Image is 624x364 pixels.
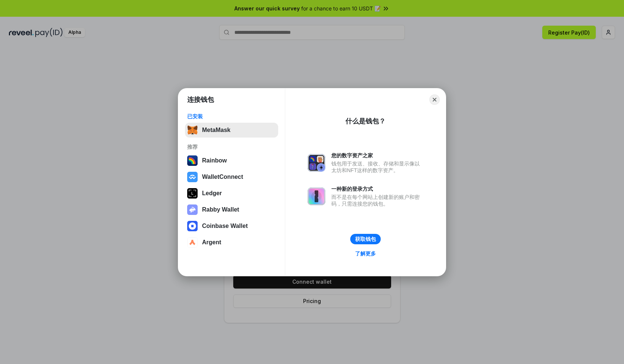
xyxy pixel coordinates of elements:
[187,172,198,182] img: svg+xml,%3Csvg%20width%3D%2228%22%20height%3D%2228%22%20viewBox%3D%220%200%2028%2028%22%20fill%3D...
[202,206,239,213] div: Rabby Wallet
[187,144,276,150] div: 推荐
[187,155,198,166] img: svg+xml,%3Csvg%20width%3D%22120%22%20height%3D%22120%22%20viewBox%3D%220%200%20120%20120%22%20fil...
[308,187,325,205] img: svg+xml,%3Csvg%20xmlns%3D%22http%3A%2F%2Fwww.w3.org%2F2000%2Fsvg%22%20fill%3D%22none%22%20viewBox...
[351,249,380,258] a: 了解更多
[187,125,198,135] img: svg+xml,%3Csvg%20fill%3D%22none%22%20height%3D%2233%22%20viewBox%3D%220%200%2035%2033%22%20width%...
[308,154,325,172] img: svg+xml,%3Csvg%20xmlns%3D%22http%3A%2F%2Fwww.w3.org%2F2000%2Fsvg%22%20fill%3D%22none%22%20viewBox...
[350,234,381,244] button: 获取钱包
[187,237,198,248] img: svg+xml,%3Csvg%20width%3D%2228%22%20height%3D%2228%22%20viewBox%3D%220%200%2028%2028%22%20fill%3D...
[185,123,278,138] button: MetaMask
[187,95,214,104] h1: 连接钱包
[185,235,278,250] button: Argent
[202,239,221,246] div: Argent
[345,117,386,126] div: 什么是钱包？
[185,153,278,168] button: Rainbow
[185,219,278,233] button: Coinbase Wallet
[202,223,248,229] div: Coinbase Wallet
[355,250,376,257] div: 了解更多
[331,194,423,207] div: 而不是在每个网站上创建新的账户和密码，只需连接您的钱包。
[331,152,423,159] div: 您的数字资产之家
[187,204,198,215] img: svg+xml,%3Csvg%20xmlns%3D%22http%3A%2F%2Fwww.w3.org%2F2000%2Fsvg%22%20fill%3D%22none%22%20viewBox...
[355,236,376,242] div: 获取钱包
[187,221,198,231] img: svg+xml,%3Csvg%20width%3D%2228%22%20height%3D%2228%22%20viewBox%3D%220%200%2028%2028%22%20fill%3D...
[202,174,243,180] div: WalletConnect
[202,157,227,164] div: Rainbow
[331,186,423,192] div: 一种新的登录方式
[202,190,222,197] div: Ledger
[202,127,230,133] div: MetaMask
[187,113,276,120] div: 已安装
[185,202,278,217] button: Rabby Wallet
[185,186,278,201] button: Ledger
[331,160,423,174] div: 钱包用于发送、接收、存储和显示像以太坊和NFT这样的数字资产。
[429,94,440,105] button: Close
[185,170,278,184] button: WalletConnect
[187,188,198,199] img: svg+xml,%3Csvg%20xmlns%3D%22http%3A%2F%2Fwww.w3.org%2F2000%2Fsvg%22%20width%3D%2228%22%20height%3...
